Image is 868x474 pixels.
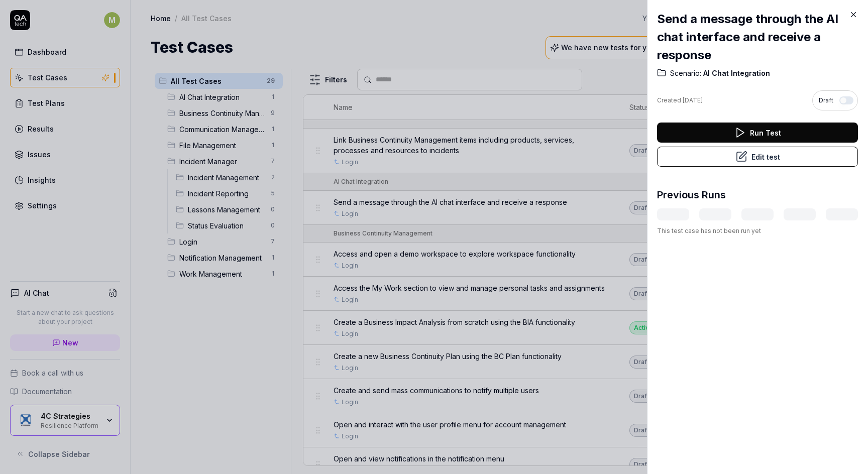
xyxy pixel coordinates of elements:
button: Run Test [657,123,858,143]
div: Created [657,96,703,105]
time: [DATE] [683,96,703,104]
h3: Previous Runs [657,187,726,202]
h2: Send a message through the AI chat interface and receive a response [657,10,858,64]
span: Draft [819,96,833,105]
div: This test case has not been run yet [657,226,858,235]
span: Scenario: [670,68,701,78]
button: Edit test [657,147,858,167]
span: AI Chat Integration [701,68,770,78]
